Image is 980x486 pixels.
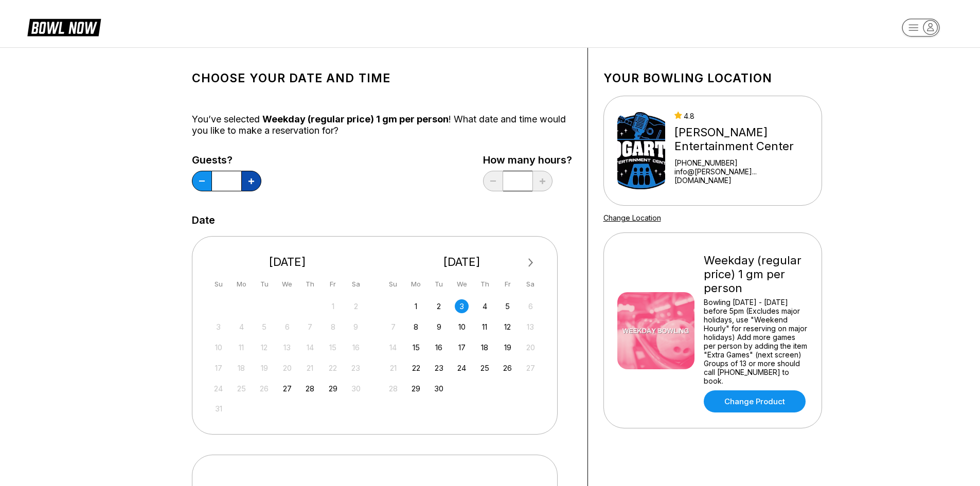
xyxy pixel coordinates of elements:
[303,320,317,334] div: Not available Thursday, August 7th, 2025
[349,340,363,354] div: Not available Saturday, August 16th, 2025
[208,255,367,269] div: [DATE]
[455,299,469,313] div: Choose Wednesday, September 3rd, 2025
[211,361,225,375] div: Not available Sunday, August 17th, 2025
[409,277,423,291] div: Mo
[432,299,446,313] div: Choose Tuesday, September 2nd, 2025
[211,340,225,354] div: Not available Sunday, August 10th, 2025
[501,320,514,334] div: Choose Friday, September 12th, 2025
[501,299,514,313] div: Choose Friday, September 5th, 2025
[257,361,271,375] div: Not available Tuesday, August 19th, 2025
[432,277,446,291] div: Tu
[524,340,538,354] div: Not available Saturday, September 20th, 2025
[524,320,538,334] div: Not available Saturday, September 13th, 2025
[257,382,271,395] div: Not available Tuesday, August 26th, 2025
[386,361,400,375] div: Not available Sunday, September 21st, 2025
[386,320,400,334] div: Not available Sunday, September 7th, 2025
[483,154,572,166] label: How many hours?
[211,277,225,291] div: Su
[603,213,661,222] a: Change Location
[674,125,808,153] div: [PERSON_NAME] Entertainment Center
[257,320,271,334] div: Not available Tuesday, August 5th, 2025
[210,298,365,416] div: month 2025-08
[280,361,294,375] div: Not available Wednesday, August 20th, 2025
[455,361,469,375] div: Choose Wednesday, September 24th, 2025
[704,254,808,295] div: Weekday (regular price) 1 gm per person
[192,154,261,166] label: Guests?
[192,71,572,85] h1: Choose your Date and time
[674,158,808,167] div: [PHONE_NUMBER]
[409,340,423,354] div: Choose Monday, September 15th, 2025
[674,167,808,185] a: info@[PERSON_NAME]...[DOMAIN_NAME]
[303,382,317,395] div: Choose Thursday, August 28th, 2025
[257,340,271,354] div: Not available Tuesday, August 12th, 2025
[409,361,423,375] div: Choose Monday, September 22nd, 2025
[617,292,694,369] img: Weekday (regular price) 1 gm per person
[478,299,492,313] div: Choose Thursday, September 4th, 2025
[280,382,294,395] div: Choose Wednesday, August 27th, 2025
[478,277,492,291] div: Th
[524,299,538,313] div: Not available Saturday, September 6th, 2025
[524,361,538,375] div: Not available Saturday, September 27th, 2025
[432,340,446,354] div: Choose Tuesday, September 16th, 2025
[235,320,248,334] div: Not available Monday, August 4th, 2025
[349,277,363,291] div: Sa
[386,382,400,395] div: Not available Sunday, September 28th, 2025
[326,277,340,291] div: Fr
[704,390,806,412] a: Change Product
[409,299,423,313] div: Choose Monday, September 1st, 2025
[303,277,317,291] div: Th
[326,361,340,375] div: Not available Friday, August 22nd, 2025
[326,299,340,313] div: Not available Friday, August 1st, 2025
[385,298,539,395] div: month 2025-09
[478,361,492,375] div: Choose Thursday, September 25th, 2025
[523,255,539,271] button: Next Month
[326,320,340,334] div: Not available Friday, August 8th, 2025
[382,255,542,269] div: [DATE]
[455,277,469,291] div: We
[303,361,317,375] div: Not available Thursday, August 21st, 2025
[349,382,363,395] div: Not available Saturday, August 30th, 2025
[235,277,248,291] div: Mo
[257,277,271,291] div: Tu
[501,340,514,354] div: Choose Friday, September 19th, 2025
[349,320,363,334] div: Not available Saturday, August 9th, 2025
[455,340,469,354] div: Choose Wednesday, September 17th, 2025
[501,277,514,291] div: Fr
[326,340,340,354] div: Not available Friday, August 15th, 2025
[211,382,225,395] div: Not available Sunday, August 24th, 2025
[409,320,423,334] div: Choose Monday, September 8th, 2025
[432,382,446,395] div: Choose Tuesday, September 30th, 2025
[455,320,469,334] div: Choose Wednesday, September 10th, 2025
[211,402,225,416] div: Not available Sunday, August 31st, 2025
[349,299,363,313] div: Not available Saturday, August 2nd, 2025
[303,340,317,354] div: Not available Thursday, August 14th, 2025
[409,382,423,395] div: Choose Monday, September 29th, 2025
[235,340,248,354] div: Not available Monday, August 11th, 2025
[603,71,822,85] h1: Your bowling location
[235,361,248,375] div: Not available Monday, August 18th, 2025
[524,277,538,291] div: Sa
[326,382,340,395] div: Choose Friday, August 29th, 2025
[280,320,294,334] div: Not available Wednesday, August 6th, 2025
[617,112,665,189] img: Bogart's Entertainment Center
[235,382,248,395] div: Not available Monday, August 25th, 2025
[192,114,572,136] div: You’ve selected ! What date and time would you like to make a reservation for?
[192,214,215,226] label: Date
[386,340,400,354] div: Not available Sunday, September 14th, 2025
[386,277,400,291] div: Su
[432,320,446,334] div: Choose Tuesday, September 9th, 2025
[349,361,363,375] div: Not available Saturday, August 23rd, 2025
[280,340,294,354] div: Not available Wednesday, August 13th, 2025
[501,361,514,375] div: Choose Friday, September 26th, 2025
[478,340,492,354] div: Choose Thursday, September 18th, 2025
[674,112,808,120] div: 4.8
[211,320,225,334] div: Not available Sunday, August 3rd, 2025
[478,320,492,334] div: Choose Thursday, September 11th, 2025
[704,298,808,385] div: Bowling [DATE] - [DATE] before 5pm (Excludes major holidays, use "Weekend Hourly" for reserving o...
[280,277,294,291] div: We
[262,114,449,124] span: Weekday (regular price) 1 gm per person
[432,361,446,375] div: Choose Tuesday, September 23rd, 2025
